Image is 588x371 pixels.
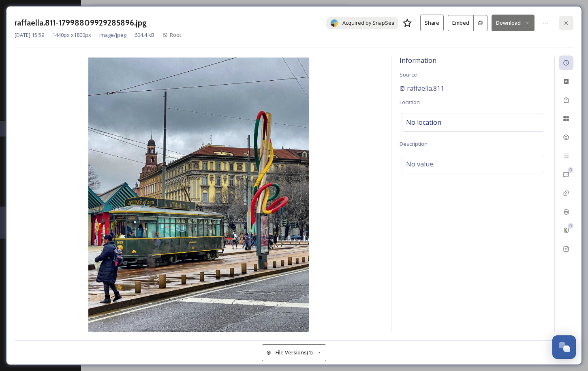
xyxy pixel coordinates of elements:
[492,15,535,31] button: Download
[52,31,91,39] span: 1440 px x 1800 px
[400,71,417,78] span: Source
[99,31,126,39] span: image/jpeg
[15,58,383,334] img: raffaella.811-17998809929285896.jpg
[170,31,182,38] span: Root
[568,223,573,229] div: 0
[400,140,428,147] span: Description
[568,167,573,173] div: 0
[400,98,420,106] span: Location
[342,19,394,27] span: Acquired by SnapSea
[400,83,444,93] a: raffaella.811
[330,19,338,27] img: snapsea-logo.png
[407,83,444,93] span: raffaella.811
[262,344,327,361] button: File Versions(1)
[400,56,436,65] span: Information
[15,17,147,29] h3: raffaella.811-17998809929285896.jpg
[406,117,441,127] span: No location
[552,335,576,359] button: Open Chat
[406,159,434,169] span: No value.
[15,31,44,39] span: [DATE] 15:59
[420,15,444,31] button: Share
[135,31,154,39] span: 604.4 kB
[448,15,474,31] button: Embed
